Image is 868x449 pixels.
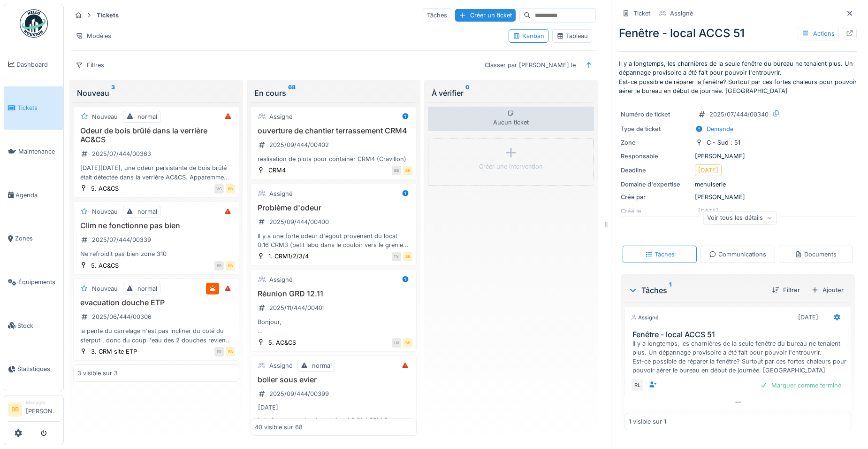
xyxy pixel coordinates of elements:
[92,207,118,216] div: Nouveau
[255,155,412,163] div: réalisation de plots pour container CRM4 (Cravillon)
[214,184,224,194] div: VC
[92,112,118,121] div: Nouveau
[632,339,847,375] div: Il y a longtemps, les charnières de la seule fenêtre du bureau ne tenaient plus. Un dépannage pro...
[92,149,151,158] div: 2025/07/444/00363
[77,326,235,344] div: la pente du carrelage n'est pas incliner du coté du sterput , donc du coup l'eau des 2 douches re...
[768,284,804,296] div: Filtrer
[288,87,296,99] sup: 68
[226,261,235,271] div: BB
[709,110,769,119] div: 2025/07/444/00340
[269,303,325,312] div: 2025/11/444/00401
[392,338,401,348] div: LM
[269,217,329,226] div: 2025/09/444/00400
[255,375,412,384] h3: boiler sous evier
[4,43,63,86] a: Dashboard
[269,275,292,284] div: Assigné
[269,361,292,370] div: Assigné
[621,180,855,189] div: menuiserie
[619,59,857,95] p: Il y a longtemps, les charnières de la seule fenêtre du bureau ne tenaient plus. Un dépannage pro...
[268,166,286,175] div: CRM4
[214,347,224,356] div: PR
[455,9,516,22] div: Créer un ticket
[756,379,845,392] div: Marquer comme terminé
[269,389,329,398] div: 2025/09/444/00399
[670,9,693,18] div: Assigné
[4,348,63,391] a: Statistiques
[707,124,733,133] div: Demande
[479,162,543,171] div: Créer une intervention
[268,338,296,347] div: 5. AC&CS
[226,347,235,356] div: BB
[4,217,63,261] a: Zones
[621,110,691,119] div: Numéro de ticket
[428,107,594,131] div: Aucun ticket
[4,260,63,304] a: Équipements
[8,399,60,422] a: BB Manager[PERSON_NAME]
[17,364,60,373] span: Statistiques
[619,25,857,42] div: Fenêtre - local ACCS 51
[480,58,580,72] div: Classer par [PERSON_NAME] le
[17,103,60,112] span: Tickets
[258,403,278,412] div: [DATE]
[71,58,108,72] div: Filtres
[629,417,666,426] div: 1 visible sur 1
[255,232,412,249] div: Il y a une forte odeur d'égout provenant du local 0.16 CRM3 (petit labo dans le couloir vers le g...
[403,252,412,261] div: BB
[4,130,63,173] a: Maintenance
[556,31,588,40] div: Tableau
[137,112,157,121] div: normal
[77,369,118,378] div: 3 visible sur 3
[621,166,691,175] div: Deadline
[392,166,401,175] div: BB
[15,191,60,200] span: Agenda
[18,147,60,156] span: Maintenance
[4,304,63,348] a: Stock
[807,284,847,296] div: Ajouter
[621,138,691,147] div: Zone
[77,221,235,230] h3: Clim ne fonctionne pas bien
[77,298,235,307] h3: evacuation douche ETP
[423,8,451,22] div: Tâches
[631,314,659,322] div: Assigné
[18,278,60,286] span: Équipements
[214,261,224,271] div: BB
[633,9,650,18] div: Ticket
[17,321,60,330] span: Stock
[77,249,235,258] div: Ne refroidit pas bien zone 310
[698,166,718,175] div: [DATE]
[111,87,115,99] sup: 3
[77,126,235,144] h3: Odeur de bois brûlé dans la verrière AC&CS
[621,180,691,189] div: Domaine d'expertise
[268,252,309,261] div: 1. CRM1/2/3/4
[703,211,777,224] div: Voir tous les détails
[632,330,847,339] h3: Fenêtre - local ACCS 51
[77,163,235,181] div: [DATE][DATE], une odeur persistante de bois brûlé était détectée dans la verrière AC&CS. Apparemm...
[91,261,119,270] div: 5. AC&CS
[26,399,60,419] li: [PERSON_NAME]
[621,152,855,161] div: [PERSON_NAME]
[269,189,292,198] div: Assigné
[795,250,837,259] div: Documents
[392,252,401,261] div: TV
[798,313,818,322] div: [DATE]
[15,234,60,243] span: Zones
[8,403,22,417] li: BB
[621,193,855,201] div: [PERSON_NAME]
[707,138,740,147] div: C - Sud : 51
[312,361,332,370] div: normal
[798,27,839,40] div: Actions
[71,29,115,43] div: Modèles
[91,347,137,356] div: 3. CRM site ETP
[255,289,412,298] h3: Réunion GRD 12.11
[709,250,766,259] div: Communications
[91,184,119,193] div: 5. AC&CS
[621,152,691,161] div: Responsable
[621,193,691,201] div: Créé par
[255,416,412,434] div: le boiler sous evier dans le local 0.31 / CRM 3 ne va plus
[631,379,644,392] div: RL
[432,87,590,99] div: À vérifier
[137,207,157,216] div: normal
[465,87,470,99] sup: 0
[92,284,118,293] div: Nouveau
[255,203,412,212] h3: Problème d'odeur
